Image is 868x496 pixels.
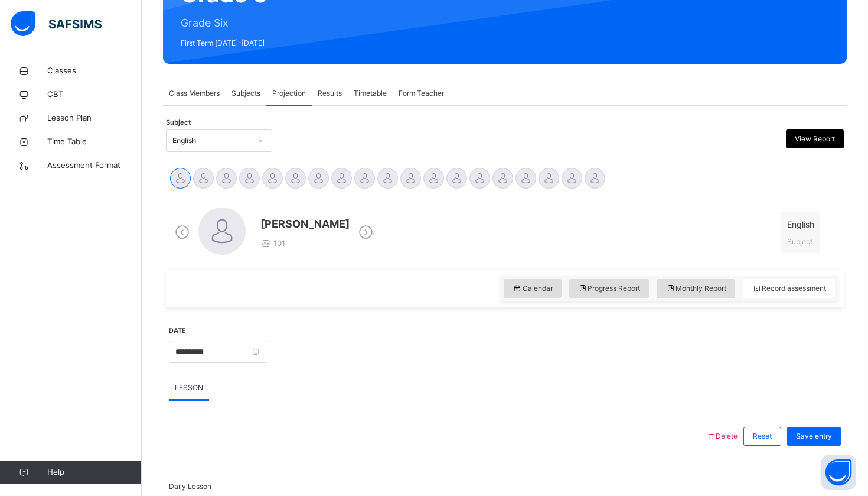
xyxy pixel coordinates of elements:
span: Form Teacher [399,88,444,99]
span: Record assessment [752,283,826,294]
span: Progress Report [578,283,641,294]
span: Subjects [231,88,260,99]
img: safsims [11,11,102,36]
span: Results [318,88,342,99]
span: Lesson Plan [47,112,142,124]
span: Class Members [169,88,220,99]
span: View Report [795,134,835,144]
span: Projection [272,88,306,99]
span: Daily Lesson [169,481,464,492]
span: CBT [47,89,142,101]
span: Reset [753,431,772,442]
span: Subject [787,237,812,246]
span: Save entry [796,431,832,442]
span: Assessment Format [47,160,142,171]
span: Monthly Report [665,283,726,294]
label: Date [169,326,186,336]
span: Help [47,466,141,478]
span: Timetable [354,88,387,99]
span: Time Table [47,136,142,148]
span: 101 [260,238,285,248]
span: Delete [706,432,738,440]
div: English [172,135,250,146]
span: English [787,218,814,231]
button: Open asap [821,455,856,490]
span: LESSON [175,382,203,393]
span: Classes [47,65,142,77]
span: [PERSON_NAME] [260,216,350,232]
span: Calendar [513,283,553,294]
span: Subject [166,118,191,128]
